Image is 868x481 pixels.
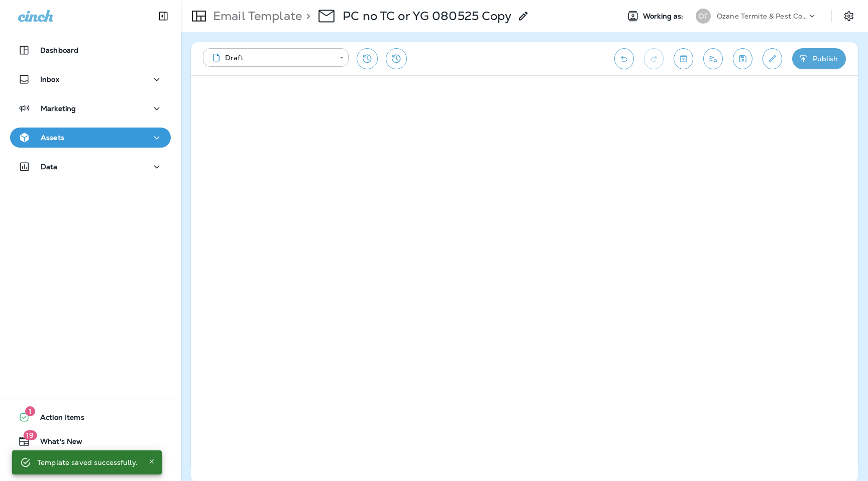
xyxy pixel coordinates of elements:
button: Publish [792,48,846,69]
button: Dashboard [10,40,171,60]
button: 1Action Items [10,407,171,427]
button: Restore from previous version [357,48,378,69]
span: 1 [25,406,35,416]
p: Assets [41,134,64,142]
span: What's New [30,437,82,449]
button: Marketing [10,98,171,118]
span: Working as: [643,12,686,21]
div: OT [696,9,711,24]
div: Template saved successfully. [37,453,138,471]
p: > [302,9,310,24]
button: Close [146,455,158,467]
button: Collapse Sidebar [149,6,177,26]
button: Send test email [703,48,723,69]
p: Email Template [209,9,302,24]
button: Settings [840,7,858,25]
p: Inbox [40,75,59,83]
div: Draft [210,53,333,63]
button: Support [10,455,171,475]
button: Data [10,157,171,177]
button: 19What's New [10,431,171,451]
p: Data [41,163,58,171]
button: Save [733,48,752,69]
p: Ozane Termite & Pest Control [717,12,807,20]
p: Dashboard [40,46,78,54]
button: Assets [10,128,171,148]
button: Inbox [10,69,171,89]
span: Action Items [30,413,84,425]
button: View Changelog [386,48,407,69]
button: Undo [614,48,634,69]
p: Marketing [41,104,76,112]
span: 19 [23,430,37,440]
button: Toggle preview [674,48,693,69]
button: Edit details [763,48,782,69]
p: PC no TC or YG 080525 Copy [343,9,511,24]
